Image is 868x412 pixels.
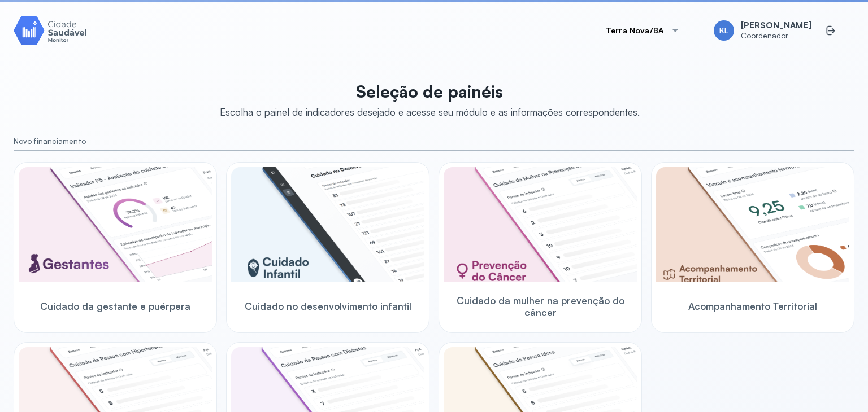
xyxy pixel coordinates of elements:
img: child-development.png [231,167,424,282]
span: Cuidado da gestante e puérpera [40,300,190,312]
span: Cuidado no desenvolvimento infantil [245,300,411,312]
p: Seleção de painéis [220,81,640,102]
img: pregnants.png [19,167,212,282]
span: Cuidado da mulher na prevenção do câncer [444,295,637,319]
span: Acompanhamento Territorial [688,300,817,312]
img: territorial-monitoring.png [656,167,849,282]
span: [PERSON_NAME] [741,20,811,31]
span: KL [719,26,728,36]
img: Logotipo do produto Monitor [14,14,87,46]
button: Terra Nova/BA [592,19,693,42]
img: woman-cancer-prevention-care.png [444,167,637,282]
div: Escolha o painel de indicadores desejado e acesse seu módulo e as informações correspondentes. [220,106,640,118]
small: Novo financiamento [14,137,854,146]
span: Coordenador [741,31,811,41]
